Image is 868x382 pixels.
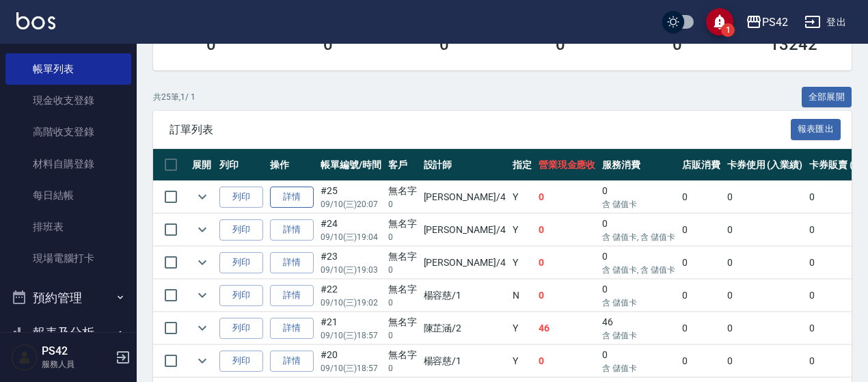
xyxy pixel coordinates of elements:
a: 材料自購登錄 [5,148,131,180]
button: 列印 [219,285,263,306]
td: [PERSON_NAME] /4 [420,214,509,246]
h3: 0 [556,35,565,54]
span: 訂單列表 [169,123,791,137]
p: 含 儲值卡 [602,198,675,210]
p: 0 [388,297,417,309]
h3: 13242 [770,35,817,54]
div: 無名字 [388,348,417,362]
td: 0 [599,214,679,246]
th: 營業現金應收 [535,149,599,181]
p: 09/10 (三) 20:07 [321,198,381,210]
p: 含 儲值卡 [602,297,675,309]
button: 列印 [219,252,263,273]
a: 詳情 [270,351,314,372]
div: 無名字 [388,184,417,198]
td: 0 [724,214,806,246]
td: 0 [535,181,599,213]
button: expand row [192,187,213,207]
td: 陳芷涵 /2 [420,312,509,344]
td: #24 [317,214,385,246]
th: 設計師 [420,149,509,181]
p: 0 [388,198,417,210]
a: 排班表 [5,211,131,243]
th: 卡券使用 (入業績) [724,149,806,181]
p: 09/10 (三) 19:02 [321,297,381,309]
button: 列印 [219,187,263,208]
td: 0 [724,247,806,279]
td: Y [509,214,535,246]
th: 展開 [189,149,216,181]
img: Person [11,344,38,371]
th: 服務消費 [599,149,679,181]
p: 含 儲值卡, 含 儲值卡 [602,231,675,243]
p: 含 儲值卡 [602,329,675,342]
td: 46 [599,312,679,344]
td: 0 [724,181,806,213]
span: 1 [721,23,735,37]
th: 列印 [216,149,267,181]
td: Y [509,312,535,344]
td: Y [509,247,535,279]
h3: 0 [206,35,216,54]
div: 無名字 [388,217,417,231]
td: [PERSON_NAME] /4 [420,247,509,279]
button: 列印 [219,351,263,372]
td: 楊容慈 /1 [420,345,509,377]
p: 09/10 (三) 18:57 [321,329,381,342]
td: 0 [599,345,679,377]
button: expand row [192,318,213,338]
th: 帳單編號/時間 [317,149,385,181]
td: 0 [679,345,724,377]
td: 0 [679,214,724,246]
a: 詳情 [270,187,314,208]
h3: 0 [323,35,333,54]
td: 0 [599,247,679,279]
td: 0 [724,279,806,312]
div: PS42 [762,14,788,31]
p: 09/10 (三) 19:04 [321,231,381,243]
button: 報表及分析 [5,315,131,351]
td: 46 [535,312,599,344]
button: 全部展開 [802,87,852,108]
p: 0 [388,231,417,243]
p: 含 儲值卡 [602,362,675,374]
p: 09/10 (三) 18:57 [321,362,381,374]
button: 列印 [219,219,263,241]
button: expand row [192,252,213,273]
button: PS42 [740,8,794,36]
td: #23 [317,247,385,279]
td: 0 [679,247,724,279]
th: 店販消費 [679,149,724,181]
a: 現場電腦打卡 [5,243,131,274]
td: Y [509,181,535,213]
button: 登出 [799,10,852,35]
a: 帳單列表 [5,53,131,85]
td: 0 [535,247,599,279]
a: 詳情 [270,318,314,339]
p: 共 25 筆, 1 / 1 [153,91,195,103]
p: 0 [388,329,417,342]
td: 0 [679,312,724,344]
td: #21 [317,312,385,344]
div: 無名字 [388,282,417,297]
h5: PS42 [42,344,111,358]
h3: 0 [439,35,449,54]
td: #22 [317,279,385,312]
a: 報表匯出 [791,122,841,135]
button: 列印 [219,318,263,339]
th: 指定 [509,149,535,181]
p: 09/10 (三) 19:03 [321,264,381,276]
a: 現金收支登錄 [5,85,131,116]
td: [PERSON_NAME] /4 [420,181,509,213]
div: 無名字 [388,315,417,329]
td: 0 [679,181,724,213]
button: expand row [192,219,213,240]
td: 0 [535,214,599,246]
p: 服務人員 [42,358,111,370]
p: 含 儲值卡, 含 儲值卡 [602,264,675,276]
a: 詳情 [270,285,314,306]
td: 0 [535,279,599,312]
td: 0 [679,279,724,312]
button: save [706,8,733,36]
button: 預約管理 [5,280,131,316]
